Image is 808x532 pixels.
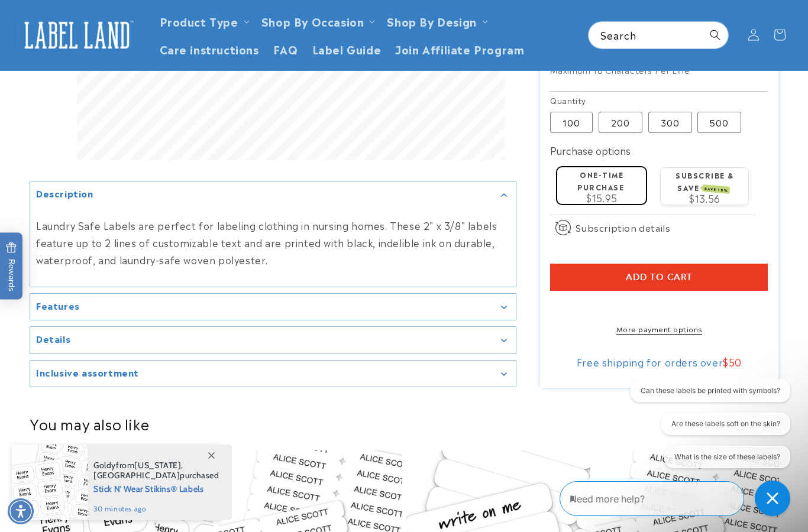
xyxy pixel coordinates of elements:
button: Add to cart [550,264,768,291]
label: Subscribe & save [676,170,734,193]
span: from , purchased [93,460,219,481]
a: Care instructions [153,35,266,63]
span: Rewards [6,242,17,291]
h2: Description [36,187,93,199]
summary: Details [30,327,516,354]
label: One-time purchase [577,169,624,192]
div: Free shipping for orders over [550,356,768,368]
label: 200 [599,112,642,133]
span: $15.95 [586,190,618,205]
label: 300 [648,112,692,133]
a: Label Guide [305,35,389,63]
span: [US_STATE] [134,460,181,471]
label: 500 [697,112,741,133]
span: 50 [729,355,742,369]
span: $ [723,355,729,369]
label: Purchase options [550,143,631,157]
summary: Inclusive assortment [30,361,516,387]
a: Join Affiliate Program [388,35,531,63]
h2: You may also like [30,414,778,433]
a: Product Type [160,13,238,29]
span: Goldy [93,460,116,471]
span: Care instructions [160,42,259,56]
img: Label Land [18,17,136,53]
legend: Quantity [550,95,587,106]
a: More payment options [550,323,768,334]
summary: Features [30,294,516,320]
iframe: Gorgias Floating Chat [560,476,796,520]
h2: Details [36,333,70,345]
span: Shop By Occasion [261,14,364,28]
button: Search [702,22,728,48]
summary: Shop By Occasion [254,7,380,35]
h2: Features [36,300,80,312]
a: FAQ [266,35,305,63]
summary: Product Type [153,7,254,35]
summary: Description [30,181,516,208]
span: 30 minutes ago [93,504,219,514]
h2: Inclusive assortment [36,366,139,378]
a: Shop By Design [387,13,476,29]
iframe: Gorgias live chat conversation starters [614,379,796,479]
div: Accessibility Menu [8,498,34,524]
span: Add to cart [626,272,693,283]
span: Join Affiliate Program [395,42,524,56]
span: Stick N' Wear Stikins® Labels [93,481,219,495]
span: Label Guide [312,42,382,56]
span: Subscription details [576,220,670,235]
label: 100 [550,112,593,133]
p: Laundry Safe Labels are perfect for labeling clothing in nursing homes. These 2" x 3/8" labels fe... [36,218,510,268]
span: [GEOGRAPHIC_DATA] [93,470,180,481]
a: Label Land [14,12,141,58]
span: SAVE 15% [703,184,731,194]
span: $13.56 [689,191,720,205]
summary: Shop By Design [380,7,492,35]
span: FAQ [273,42,298,56]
